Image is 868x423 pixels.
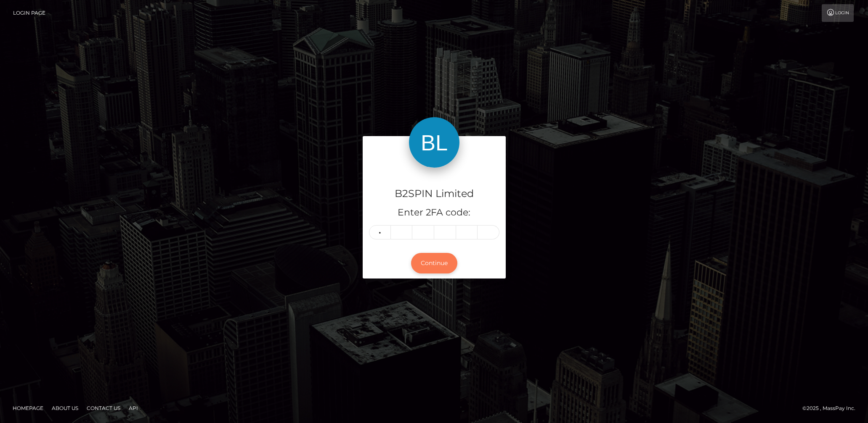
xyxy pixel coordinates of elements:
a: Contact Us [83,402,124,415]
a: Login Page [13,4,45,22]
img: B2SPIN Limited [409,117,459,168]
h5: Enter 2FA code: [369,206,499,219]
a: Homepage [9,402,47,415]
a: API [125,402,141,415]
a: Login [822,4,854,22]
div: © 2025 , MassPay Inc. [802,404,862,413]
a: About Us [48,402,82,415]
button: Continue [411,253,457,273]
h4: B2SPIN Limited [369,187,499,201]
